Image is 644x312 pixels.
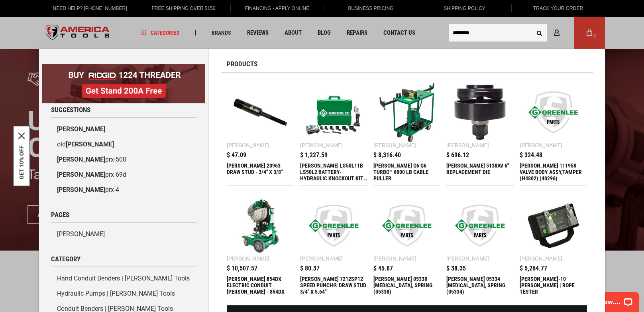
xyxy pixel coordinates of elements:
[66,140,114,148] b: [PERSON_NAME]
[520,192,587,299] a: GREENLEE RT-10 GREENLEE | ROPE TESTER [PERSON_NAME] $ 5,264.77 [PERSON_NAME]-10 [PERSON_NAME] | R...
[208,28,235,38] a: Brands
[300,152,328,158] span: $ 1,227.59
[532,25,547,40] button: Search
[227,265,257,272] span: $ 10,507.57
[520,79,587,186] a: Greenlee 111958 VALVE BODY ASSY,TAMPER (H4802) (40296) [PERSON_NAME] $ 324.48 [PERSON_NAME] 11195...
[520,256,562,261] div: [PERSON_NAME]
[520,152,542,158] span: $ 324.48
[373,142,416,148] div: [PERSON_NAME]
[520,276,587,295] div: GREENLEE RT-10 GREENLEE | ROPE TESTER
[18,133,25,139] button: Close
[51,152,196,167] a: [PERSON_NAME]prx-500
[57,156,105,163] b: [PERSON_NAME]
[373,79,441,186] a: GREENLEE G6 G6 TURBO™ 6000 LB CABLE PULLER [PERSON_NAME] $ 8,316.40 [PERSON_NAME] G6 G6 TURBO™ 60...
[446,152,469,158] span: $ 696.12
[520,142,562,148] div: [PERSON_NAME]
[57,125,105,133] b: [PERSON_NAME]
[141,30,180,36] span: Categories
[520,162,587,182] div: Greenlee 111958 VALVE BODY ASSY,TAMPER (H4802) (40296)
[231,196,290,255] img: GREENLEE 854DX ELECTRIC CONDUIT BENDER - 854DX
[373,162,441,182] div: GREENLEE G6 G6 TURBO™ 6000 LB CABLE PULLER
[373,256,416,261] div: [PERSON_NAME]
[11,12,90,18] p: We're away right now. Please check back later!
[446,79,514,186] a: GREENLEE 5138AV 6 [PERSON_NAME] $ 696.12 [PERSON_NAME] 5138AV 6" REPLACEMENT DIE
[446,142,489,148] div: [PERSON_NAME]
[300,256,343,261] div: [PERSON_NAME]
[227,256,269,261] div: [PERSON_NAME]
[300,162,367,182] div: GREENLEE LS50L11B LS50L2 BATTERY-HYDRAULIC KNOCKOUT KIT WITH SLUG-BUSTER® ½” – 2”
[231,83,290,142] img: GREENLEE 20963 DRAW STUD - 3/4
[227,142,269,148] div: [PERSON_NAME]
[520,265,547,272] span: $ 5,264.77
[227,276,294,295] div: GREENLEE 854DX ELECTRIC CONDUIT BENDER - 854DX
[57,171,105,178] b: [PERSON_NAME]
[51,122,196,137] a: [PERSON_NAME]
[51,137,196,152] a: old[PERSON_NAME]
[227,192,294,299] a: GREENLEE 854DX ELECTRIC CONDUIT BENDER - 854DX [PERSON_NAME] $ 10,507.57 [PERSON_NAME] 854DX ELEC...
[227,61,257,67] span: Products
[446,276,514,295] div: Greenlee 05334 RETAINER, SPRING (05334)
[377,196,437,255] img: Greenlee 05338 RETAINER, SPRING (05338)
[373,152,401,158] span: $ 8,316.40
[51,227,196,242] a: [PERSON_NAME]
[373,265,393,272] span: $ 45.87
[51,167,196,182] a: [PERSON_NAME]prx-69d
[18,146,25,180] button: GET 10% OFF
[300,276,367,295] div: GREENLEE 7212SP12 SPEED PUNCH® DRAW STUD 3/4
[51,256,80,263] span: Category
[524,196,583,255] img: GREENLEE RT-10 GREENLEE | ROPE TESTER
[57,186,105,194] b: [PERSON_NAME]
[138,28,183,38] a: Categories
[373,192,441,299] a: Greenlee 05338 RETAINER, SPRING (05338) [PERSON_NAME] $ 45.87 [PERSON_NAME] 05338 [MEDICAL_DATA],...
[450,83,510,142] img: GREENLEE 5138AV 6
[300,265,320,272] span: $ 80.37
[42,64,205,70] a: BOGO: Buy RIDGID® 1224 Threader, Get Stand 200A Free!
[18,133,25,139] svg: close icon
[450,196,510,255] img: Greenlee 05334 RETAINER, SPRING (05334)
[446,192,514,299] a: Greenlee 05334 RETAINER, SPRING (05334) [PERSON_NAME] $ 38.35 [PERSON_NAME] 05334 [MEDICAL_DATA],...
[446,265,466,272] span: $ 38.35
[51,271,196,286] a: Hand Conduit Benders | [PERSON_NAME] Tools
[51,182,196,197] a: [PERSON_NAME]prx-4
[373,276,441,295] div: Greenlee 05338 RETAINER, SPRING (05338)
[51,211,69,218] span: Pages
[51,286,196,301] a: Hydraulic Pumps | [PERSON_NAME] Tools
[92,10,101,20] button: Open LiveChat chat widget
[524,83,583,142] img: Greenlee 111958 VALVE BODY ASSY,TAMPER (H4802) (40296)
[227,162,294,182] div: GREENLEE 20963 DRAW STUD - 3/4
[304,83,363,142] img: GREENLEE LS50L11B LS50L2 BATTERY-HYDRAULIC KNOCKOUT KIT WITH SLUG-BUSTER® ½” – 2”
[51,107,90,113] span: Suggestions
[377,83,437,142] img: GREENLEE G6 G6 TURBO™ 6000 LB CABLE PULLER
[300,142,343,148] div: [PERSON_NAME]
[304,196,363,255] img: GREENLEE 7212SP12 SPEED PUNCH® DRAW STUD 3/4
[227,152,246,158] span: $ 47.09
[300,79,367,186] a: GREENLEE LS50L11B LS50L2 BATTERY-HYDRAULIC KNOCKOUT KIT WITH SLUG-BUSTER® ½” – 2” [PERSON_NAME] $...
[42,64,205,103] img: BOGO: Buy RIDGID® 1224 Threader, Get Stand 200A Free!
[212,30,231,36] span: Brands
[446,162,514,182] div: GREENLEE 5138AV 6
[446,256,489,261] div: [PERSON_NAME]
[227,79,294,186] a: GREENLEE 20963 DRAW STUD - 3/4 [PERSON_NAME] $ 47.09 [PERSON_NAME] 20963 DRAW STUD - 3/4" X 3/8"
[300,192,367,299] a: GREENLEE 7212SP12 SPEED PUNCH® DRAW STUD 3/4 [PERSON_NAME] $ 80.37 [PERSON_NAME] 7212SP12 SPEED P...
